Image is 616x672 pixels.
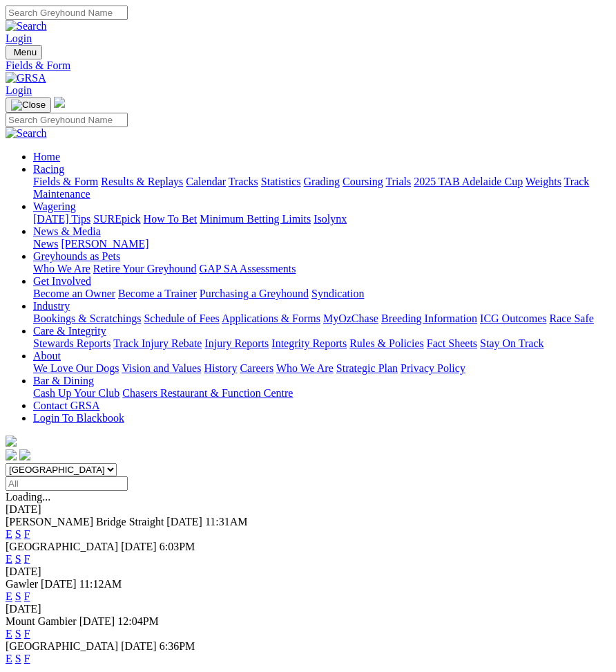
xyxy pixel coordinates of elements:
span: 11:12AM [79,578,122,590]
div: News & Media [33,238,610,250]
div: [DATE] [6,503,610,516]
a: ICG Outcomes [480,312,546,324]
a: Login To Blackbook [33,412,124,424]
a: Become an Owner [33,288,115,299]
a: Results & Replays [101,176,183,187]
a: E [6,653,12,664]
button: Toggle navigation [6,45,42,59]
a: S [15,553,21,565]
a: Cash Up Your Club [33,387,119,399]
input: Search [6,6,128,20]
div: Get Involved [33,288,610,300]
a: GAP SA Assessments [200,263,296,274]
a: Bookings & Scratchings [33,312,141,324]
a: History [204,362,237,374]
a: Fields & Form [33,176,98,187]
img: Search [6,20,47,32]
span: Mount Gambier [6,615,77,627]
span: 12:04PM [117,615,159,627]
a: Coursing [343,176,383,187]
div: [DATE] [6,603,610,615]
a: Grading [304,176,340,187]
a: Track Injury Rebate [113,337,202,349]
a: We Love Our Dogs [33,362,119,374]
div: Bar & Dining [33,387,610,400]
a: How To Bet [144,213,198,225]
a: Weights [526,176,561,187]
a: Purchasing a Greyhound [200,288,309,299]
a: F [24,590,30,602]
a: Tracks [229,176,258,187]
a: Trials [385,176,411,187]
button: Toggle navigation [6,97,51,113]
a: E [6,528,12,540]
a: F [24,553,30,565]
a: Isolynx [314,213,347,225]
a: Strategic Plan [336,362,398,374]
a: Industry [33,300,70,312]
a: S [15,653,21,664]
img: facebook.svg [6,449,17,460]
a: Schedule of Fees [144,312,219,324]
div: Wagering [33,213,610,225]
a: Racing [33,163,64,175]
a: Fields & Form [6,59,610,72]
a: Breeding Information [381,312,477,324]
a: Chasers Restaurant & Function Centre [122,387,293,399]
a: Minimum Betting Limits [200,213,311,225]
img: Search [6,127,47,140]
a: Track Maintenance [33,176,589,200]
input: Search [6,113,128,127]
a: Statistics [261,176,301,187]
a: News [33,238,58,250]
span: 11:31AM [205,516,248,528]
a: [DATE] Tips [33,213,90,225]
a: Who We Are [276,362,334,374]
a: Vision and Values [122,362,201,374]
a: Fact Sheets [427,337,477,349]
input: Select date [6,476,128,491]
a: MyOzChase [323,312,378,324]
a: Privacy Policy [401,362,465,374]
a: Care & Integrity [33,325,106,337]
div: About [33,362,610,375]
a: S [15,590,21,602]
a: Careers [240,362,273,374]
span: [DATE] [79,615,115,627]
a: Stewards Reports [33,337,110,349]
a: 2025 TAB Adelaide Cup [414,176,523,187]
div: Greyhounds as Pets [33,263,610,275]
a: Get Involved [33,275,91,287]
span: Loading... [6,491,50,503]
div: Racing [33,176,610,200]
a: S [15,628,21,640]
img: twitter.svg [19,449,30,460]
a: Greyhounds as Pets [33,250,120,262]
a: Calendar [186,176,226,187]
span: Gawler [6,578,38,590]
a: Become a Trainer [118,288,197,299]
a: Integrity Reports [271,337,347,349]
a: About [33,350,61,362]
a: Race Safe [549,312,593,324]
a: F [24,653,30,664]
a: E [6,628,12,640]
span: [PERSON_NAME] Bridge Straight [6,516,164,528]
img: logo-grsa-white.png [6,436,17,447]
a: [PERSON_NAME] [61,238,148,250]
div: [DATE] [6,566,610,578]
span: 6:36PM [160,640,195,652]
a: News & Media [33,225,101,237]
a: Retire Your Greyhound [93,263,197,274]
img: logo-grsa-white.png [54,97,65,108]
a: Who We Are [33,263,90,274]
div: Industry [33,312,610,325]
span: [DATE] [41,578,77,590]
span: [GEOGRAPHIC_DATA] [6,541,118,552]
a: F [24,628,30,640]
a: E [6,553,12,565]
a: S [15,528,21,540]
span: Menu [14,47,37,57]
a: Login [6,84,32,96]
